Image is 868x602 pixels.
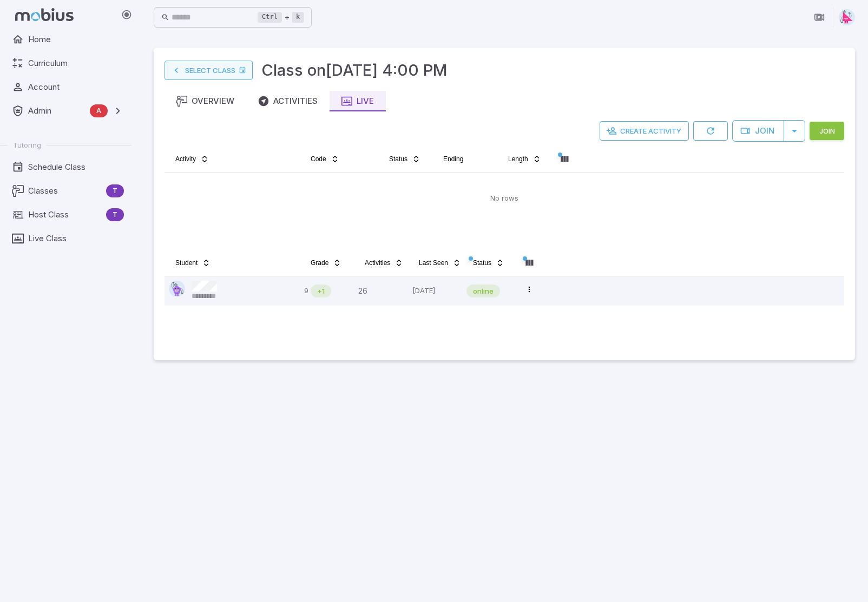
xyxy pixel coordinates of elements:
[443,155,463,163] span: Ending
[175,155,196,163] span: Activity
[28,209,102,221] span: Host Class
[490,193,518,204] p: No rows
[383,150,427,168] button: Status
[358,281,404,301] div: 26
[732,120,784,142] button: Join
[28,161,124,173] span: Schedule Class
[261,58,448,82] h3: Class on [DATE] 4:00 PM
[169,150,215,168] button: Activity
[304,286,308,296] p: 9
[358,254,410,272] button: Activities
[437,150,470,168] button: Ending
[600,121,689,141] button: Create Activity
[311,286,331,296] span: +1
[502,150,548,168] button: Length
[175,259,198,267] span: Student
[311,285,331,297] div: Math is above age level
[521,254,538,272] button: Column visibility
[176,95,234,107] div: Overview
[311,259,328,267] span: Grade
[389,155,407,163] span: Status
[28,105,86,117] span: Admin
[28,81,124,93] span: Account
[412,254,468,272] button: Last Seen
[412,281,458,301] p: Oct 4 3:19:20 PM
[28,57,124,69] span: Curriculum
[473,259,491,267] span: Status
[419,259,448,267] span: Last Seen
[258,95,318,107] div: Activities
[809,7,830,28] button: Join in Zoom Client
[810,122,844,140] button: Join
[311,155,326,163] span: Code
[258,12,282,23] kbd: Ctrl
[341,95,374,107] div: Live
[13,140,41,150] span: Tutoring
[365,259,390,267] span: Activities
[304,254,348,272] button: Grade
[466,286,500,296] span: online
[28,34,124,45] span: Home
[169,254,217,272] button: Student
[304,150,346,168] button: Code
[106,186,124,196] span: T
[90,105,108,116] span: A
[165,61,253,80] a: Select Class
[258,11,304,24] div: +
[28,185,102,197] span: Classes
[292,12,304,23] kbd: k
[169,281,185,297] img: pentagon.svg
[556,150,573,168] button: Column visibility
[106,209,124,220] span: T
[839,9,855,25] img: right-triangle.svg
[508,155,528,163] span: Length
[466,254,511,272] button: Status
[28,233,124,244] span: Live Class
